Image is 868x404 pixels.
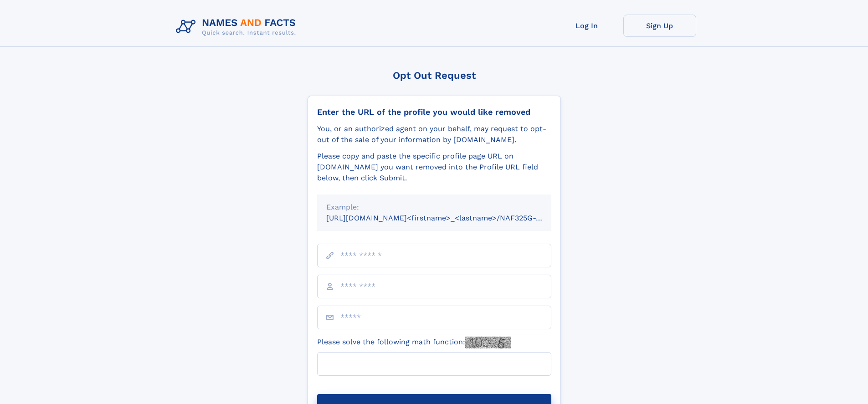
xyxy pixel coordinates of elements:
[326,202,542,213] div: Example:
[317,337,511,348] label: Please solve the following math function:
[308,70,561,81] div: Opt Out Request
[550,15,623,37] a: Log In
[172,15,303,39] img: Logo Names and Facts
[623,15,696,37] a: Sign Up
[317,151,551,184] div: Please copy and paste the specific profile page URL on [DOMAIN_NAME] you want removed into the Pr...
[326,214,569,222] small: [URL][DOMAIN_NAME]<firstname>_<lastname>/NAF325G-xxxxxxxx
[317,107,551,117] div: Enter the URL of the profile you would like removed
[317,123,551,145] div: You, or an authorized agent on your behalf, may request to opt-out of the sale of your informatio...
